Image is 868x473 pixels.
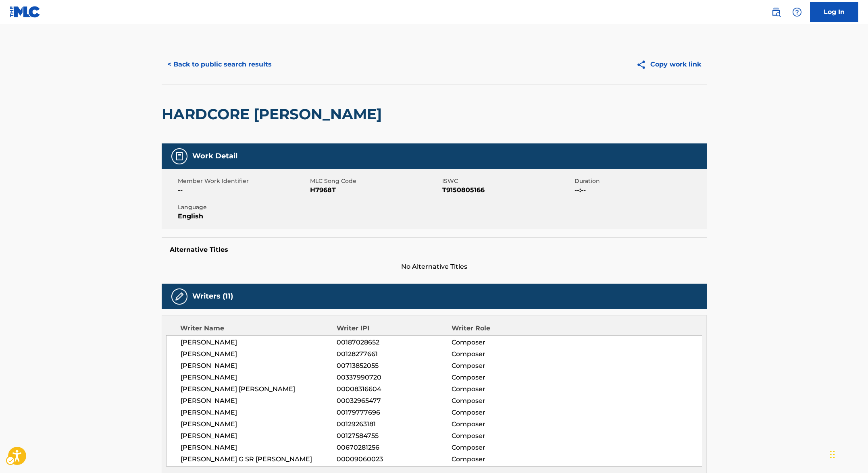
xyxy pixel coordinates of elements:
span: Composer [452,361,556,371]
span: Composer [452,396,556,406]
span: [PERSON_NAME] [181,431,337,441]
span: [PERSON_NAME] [181,419,337,429]
span: 00179777696 [337,408,451,417]
span: [PERSON_NAME] [181,338,337,347]
span: H7968T [310,185,440,195]
span: 00670281256 [337,443,451,452]
span: Composer [452,419,556,429]
a: Log In [810,2,858,22]
span: [PERSON_NAME] [181,408,337,417]
div: Writer Name [180,324,337,333]
div: Writer Role [452,324,556,333]
span: Language [178,203,308,212]
span: English [178,212,308,221]
button: < Back to public search results [162,54,277,75]
span: [PERSON_NAME] [181,349,337,359]
span: 00187028652 [337,338,451,347]
span: 00127584755 [337,431,451,441]
span: 00337990720 [337,373,451,382]
span: Composer [452,384,556,394]
img: Copy work link [636,60,650,70]
span: 00032965477 [337,396,451,406]
span: [PERSON_NAME] [181,396,337,406]
span: Composer [452,443,556,452]
button: Copy work link [631,54,707,75]
img: help [792,7,802,17]
h2: HARDCORE [PERSON_NAME] [162,105,386,123]
span: 00008316604 [337,384,451,394]
span: No Alternative Titles [162,262,707,272]
span: [PERSON_NAME] [181,443,337,452]
span: Composer [452,338,556,347]
span: ISWC [442,177,572,185]
span: Composer [452,349,556,359]
span: Composer [452,373,556,382]
span: [PERSON_NAME] [181,373,337,382]
span: [PERSON_NAME] [PERSON_NAME] [181,384,337,394]
span: Duration [575,177,705,185]
iframe: Hubspot Iframe [828,434,868,473]
h5: Work Detail [192,151,237,161]
span: MLC Song Code [310,177,440,185]
div: Chat Widget [828,434,868,473]
h5: Alternative Titles [170,246,699,254]
div: Drag [830,442,835,467]
span: Member Work Identifier [178,177,308,185]
img: MLC Logo [10,6,41,18]
span: T9150805166 [442,185,572,195]
img: Writers [175,292,184,301]
span: [PERSON_NAME] G SR [PERSON_NAME] [181,454,337,464]
span: Composer [452,431,556,441]
span: 00713852055 [337,361,451,371]
span: 00128277661 [337,349,451,359]
h5: Writers (11) [192,292,233,301]
span: Composer [452,408,556,417]
span: 00129263181 [337,419,451,429]
span: [PERSON_NAME] [181,361,337,371]
span: Composer [452,454,556,464]
span: 00009060023 [337,454,451,464]
span: -- [178,185,308,195]
span: --:-- [575,185,705,195]
div: Writer IPI [337,324,452,333]
img: search [771,7,781,17]
img: Work Detail [175,151,184,161]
